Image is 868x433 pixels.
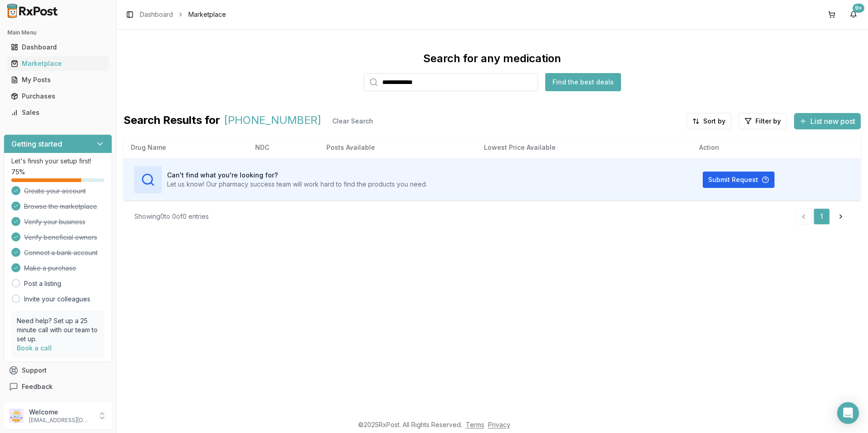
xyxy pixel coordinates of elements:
button: Clear Search [325,113,380,129]
span: Verify your business [24,217,85,226]
h2: Main Menu [7,29,108,36]
span: Feedback [22,382,53,391]
p: Let us know! Our pharmacy success team will work hard to find the products you need. [167,180,427,189]
div: Marketplace [11,59,105,68]
button: Submit Request [703,172,774,188]
button: My Posts [4,73,112,87]
a: Go to next page [832,208,850,225]
h3: Getting started [11,138,62,149]
p: Need help? Set up a 25 minute call with our team to set up. [17,316,99,344]
button: Sales [4,105,112,120]
span: Sort by [703,117,725,126]
h3: Can't find what you're looking for? [167,171,427,180]
img: RxPost Logo [4,4,62,18]
button: Support [4,362,112,379]
div: Dashboard [11,43,105,52]
div: 9+ [853,4,864,13]
div: Sales [11,108,105,117]
span: 75 % [11,167,25,177]
a: Dashboard [7,39,108,55]
span: Search Results for [123,113,220,129]
button: 9+ [846,7,861,22]
div: Showing 0 to 0 of 0 entries [134,212,209,221]
button: List new post [794,113,861,129]
a: Terms [466,421,484,428]
nav: breadcrumb [140,10,226,19]
a: Book a call [17,344,52,352]
div: My Posts [11,75,105,84]
th: Drug Name [123,137,248,158]
p: Let's finish your setup first! [11,157,104,166]
p: Welcome [29,408,92,417]
a: Privacy [488,421,510,428]
img: User avatar [9,408,24,423]
a: Marketplace [7,55,108,72]
a: Sales [7,104,108,121]
button: Dashboard [4,40,112,54]
a: Purchases [7,88,108,104]
span: Connect a bank account [24,248,98,257]
div: Search for any medication [423,51,561,66]
div: Purchases [11,92,105,101]
button: Feedback [4,379,112,395]
div: Open Intercom Messenger [837,402,859,424]
span: Filter by [755,117,781,126]
span: Create your account [24,187,86,196]
a: Post a listing [24,279,61,288]
span: Make a purchase [24,264,76,273]
button: Find the best deals [545,73,621,91]
button: Sort by [686,113,731,129]
th: Action [692,137,861,158]
span: Verify beneficial owners [24,233,97,242]
th: Posts Available [319,137,477,158]
a: Invite your colleagues [24,295,90,304]
a: My Posts [7,72,108,88]
a: 1 [814,208,830,225]
span: Marketplace [188,10,226,19]
span: [PHONE_NUMBER] [224,113,321,129]
button: Filter by [739,113,787,129]
th: Lowest Price Available [477,137,692,158]
button: Marketplace [4,56,112,71]
th: NDC [248,137,319,158]
nav: pagination [795,208,850,225]
span: List new post [810,116,855,127]
span: Browse the marketplace [24,202,97,211]
p: [EMAIL_ADDRESS][DOMAIN_NAME] [29,417,92,424]
a: Dashboard [140,10,173,19]
button: Purchases [4,89,112,103]
a: List new post [794,118,861,127]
